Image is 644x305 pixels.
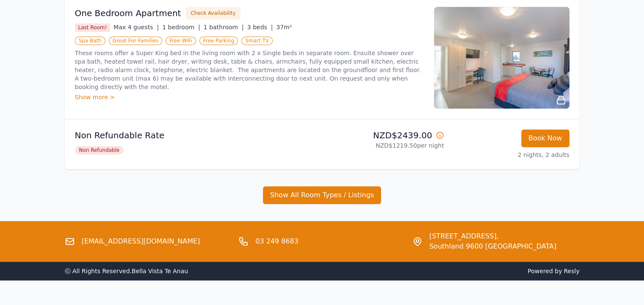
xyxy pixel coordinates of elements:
a: 03 249 8683 [255,236,299,246]
span: Powered by [326,267,580,275]
span: Great For Families [109,36,162,45]
div: Show more > [75,93,424,101]
span: 1 bathroom | [204,24,244,31]
a: [EMAIL_ADDRESS][DOMAIN_NAME] [82,236,200,246]
a: Resly [564,268,579,274]
span: ⓒ All Rights Reserved. Bella Vista Te Anau [65,268,188,274]
span: 1 bedroom | [162,24,200,31]
span: Free Parking [199,36,238,45]
span: Smart TV [241,36,273,45]
span: 37m² [276,24,292,31]
span: Last Room! [75,23,111,32]
span: Spa Bath [75,36,105,45]
button: Book Now [521,129,569,147]
button: Check Availability [186,7,240,20]
p: NZD$1219.50 per night [326,141,444,150]
p: 2 nights, 2 adults [451,151,569,159]
p: Non Refundable Rate [75,129,319,141]
span: Max 4 guests | [113,24,159,31]
button: Show All Room Types / Listings [263,186,381,204]
span: [STREET_ADDRESS], [429,231,556,241]
p: These rooms offer a Super King bed in the living room with 2 x Single beds in separate room. Ensu... [75,49,424,91]
span: Non Refundable [75,146,124,154]
p: NZD$2439.00 [326,129,444,141]
span: Free WiFi [166,36,196,45]
span: 3 beds | [247,24,273,31]
span: Southland 9600 [GEOGRAPHIC_DATA] [429,241,556,252]
h3: One Bedroom Apartment [75,7,181,19]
